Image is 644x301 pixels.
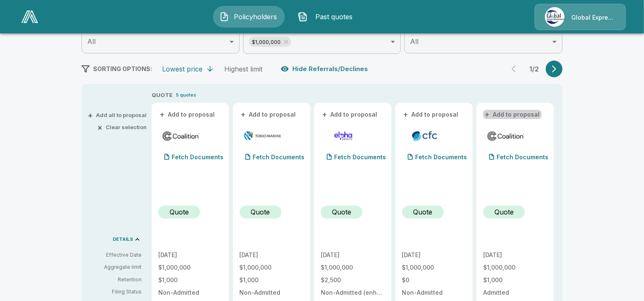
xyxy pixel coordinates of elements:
img: Policyholders Icon [219,12,229,22]
button: +Add all to proposal [89,112,147,118]
span: + [88,112,93,118]
span: + [160,112,165,117]
p: Non-Admitted [402,290,466,296]
p: $1,000 [158,277,222,283]
span: × [97,125,102,130]
button: +Add to proposal [321,110,379,119]
p: $1,000,000 [158,265,222,270]
span: $1,000,000 [249,37,284,47]
p: Fetch Documents [253,154,305,160]
p: Fetch Documents [334,154,386,160]
span: Policyholders [233,12,279,22]
p: Fetch Documents [416,154,467,160]
img: coalitioncyber [162,130,200,142]
button: +Add to proposal [483,110,542,119]
p: $1,000,000 [402,265,466,270]
span: All [87,37,96,46]
button: +Add to proposal [240,110,298,119]
img: elphacyberenhanced [324,130,363,142]
p: Quote [413,207,433,217]
div: $1,000,000 [249,37,291,47]
div: Highest limit [224,65,262,73]
p: Effective Date [88,251,142,259]
button: +Add to proposal [158,110,217,119]
button: +Add to proposal [402,110,461,119]
span: SORTING OPTIONS: [93,65,152,72]
span: + [241,112,246,117]
p: Fetch Documents [497,154,548,160]
img: Past quotes Icon [298,12,308,22]
p: Admitted [483,290,547,296]
p: [DATE] [402,252,466,258]
p: Fetch Documents [172,154,223,160]
p: QUOTE [152,91,172,99]
p: DETAILS [113,237,133,242]
p: [DATE] [240,252,304,258]
p: 5 quotes [176,92,196,99]
p: Quote [170,207,189,217]
p: $1,000,000 [240,265,304,270]
button: ×Clear selection [99,125,147,130]
p: $1,000,000 [483,265,547,270]
div: Lowest price [162,65,203,73]
p: Retention [88,276,142,283]
p: $1,000 [240,277,304,283]
button: Past quotes IconPast quotes [292,6,363,28]
p: 1 / 2 [526,66,543,72]
p: Aggregate limit [88,263,142,271]
span: + [322,112,327,117]
p: Non-Admitted [240,290,304,296]
img: cfccyber [406,130,444,142]
span: Past quotes [311,12,357,22]
img: coalitioncyberadmitted [487,130,525,142]
p: Non-Admitted [158,290,222,296]
p: $1,000 [483,277,547,283]
p: [DATE] [158,252,222,258]
span: + [403,112,408,117]
button: Hide Referrals/Declines [279,61,371,77]
p: Non-Admitted (enhanced) [321,290,385,296]
img: tmhcccyber [243,130,282,142]
p: $2,500 [321,277,385,283]
p: $1,000,000 [321,265,385,270]
p: $0 [402,277,466,283]
p: Quote [332,207,351,217]
p: Quote [494,207,514,217]
p: [DATE] [321,252,385,258]
span: All [410,37,418,46]
button: Policyholders IconPolicyholders [213,6,285,28]
p: [DATE] [483,252,547,258]
p: Quote [251,207,270,217]
img: AA Logo [21,10,38,23]
p: Filing Status [88,288,142,296]
span: + [484,112,489,117]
